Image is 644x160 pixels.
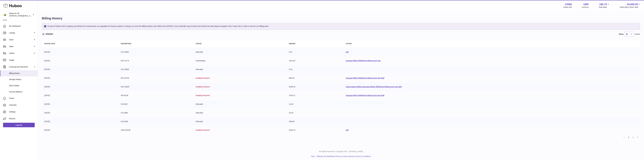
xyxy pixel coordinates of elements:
[9,12,32,17] div: Biopurus Ltd
[196,43,201,45] strong: Status
[376,86,398,88] a: fulfilment-billing-pick-rate
[382,94,384,96] a: pdf
[118,83,193,91] td: INV-10309
[359,60,381,62] a: fulfilment-billing-pick-rate
[9,91,36,93] span: Account Balance
[381,77,382,79] span: |
[42,16,640,20] h1: Billing History
[286,83,343,91] td: 2048.18
[346,129,349,131] a: pdf
[599,3,610,8] a: 186.72 Total sales
[289,43,296,45] strong: Amount
[42,57,118,64] td: [DATE]
[382,77,384,79] a: pdf
[118,109,193,117] td: CN-3584
[118,92,193,99] td: INV-8139
[9,39,33,41] span: Stock
[358,77,359,79] span: |
[619,33,624,35] label: Show
[599,3,607,6] span: 186.72
[311,155,315,157] a: Help
[346,43,352,45] strong: Action
[118,66,193,73] td: CN-10938
[9,25,36,27] span: My Dashboard
[358,60,359,62] span: |
[9,117,36,120] span: Returns
[286,109,343,117] td: 25.20
[42,74,118,82] td: [DATE]
[349,155,371,157] a: Service Terms & Conditions
[346,60,358,62] a: storage-billing
[42,92,118,99] td: [DATE]
[286,74,343,82] td: 608.55
[3,13,7,16] img: peter@biopurus.co.uk
[316,155,371,158] li: and
[42,126,118,134] td: [DATE]
[118,126,193,134] td: UKSI-93138
[121,43,131,45] strong: Description
[118,57,193,64] td: INV-11174
[286,126,343,134] td: 1556.19
[631,135,635,140] a: 2
[317,155,346,157] a: Website and Dashboard Terms of Use
[583,3,589,6] strong: GBP
[196,68,203,70] span: Allocated
[381,94,382,96] span: |
[582,6,589,8] div: Currency
[42,118,118,125] td: [DATE]
[359,94,381,96] a: fulfilment-billing-pick-rate
[196,120,203,122] span: Allocated
[346,94,358,96] a: storage-billing
[565,3,572,6] strong: 13566
[44,43,55,45] strong: Invoice Date
[9,32,33,34] span: Listings
[196,129,210,131] span: Awaiting Payment
[9,72,36,75] span: Billing History
[42,83,118,91] td: [DATE]
[599,6,610,8] span: Total sales
[9,111,36,113] span: Settings
[346,86,362,88] a: subscription-billing
[359,77,381,79] a: fulfilment-billing-pick-rate
[399,86,402,88] a: pdf
[42,48,118,56] td: [DATE]
[346,51,349,53] a: pdf
[286,100,343,108] td: 14.40
[118,100,193,108] td: CN-6247
[196,77,210,79] span: Awaiting Payment
[358,94,359,96] span: |
[196,94,210,96] span: Awaiting Payment
[346,77,358,79] a: storage-billing
[9,52,33,55] span: Orders
[40,150,642,153] p: All Rights Reserved. Copyright 2025 - [DOMAIN_NAME]
[563,6,572,8] div: Huboo Ref
[9,15,51,17] span: [PERSON_NAME][EMAIL_ADDRESS][DOMAIN_NAME]
[42,109,118,117] td: [DATE]
[286,118,343,125] td: 168.08
[286,66,343,73] td: 9.16
[9,45,33,48] span: Sales
[42,100,118,108] td: [DATE]
[9,104,36,106] span: Channels
[9,84,36,87] span: Direct Debits
[196,86,210,88] span: Awaiting Payment
[118,74,193,82] td: INV-10743
[9,66,33,68] span: Invoicing and Payments
[3,123,35,127] a: Log out
[286,48,343,56] td: 0.01
[118,118,193,125] td: CN-3439
[9,97,36,99] span: Cases
[620,3,641,8] a: 44,660.93 AVAILABLE Stock Total
[9,78,36,81] span: Storage History
[620,6,641,8] span: AVAILABLE Stock Total
[286,57,343,64] td: 1331.92
[627,3,638,6] span: 44,660.93
[635,33,640,35] span: entries
[196,103,203,105] span: Allocated
[363,86,375,88] a: storage-billing
[286,92,343,99] td: 1078.11
[196,112,203,114] span: Allocated
[626,135,631,140] a: 1
[376,86,376,88] span: |
[363,86,363,88] span: |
